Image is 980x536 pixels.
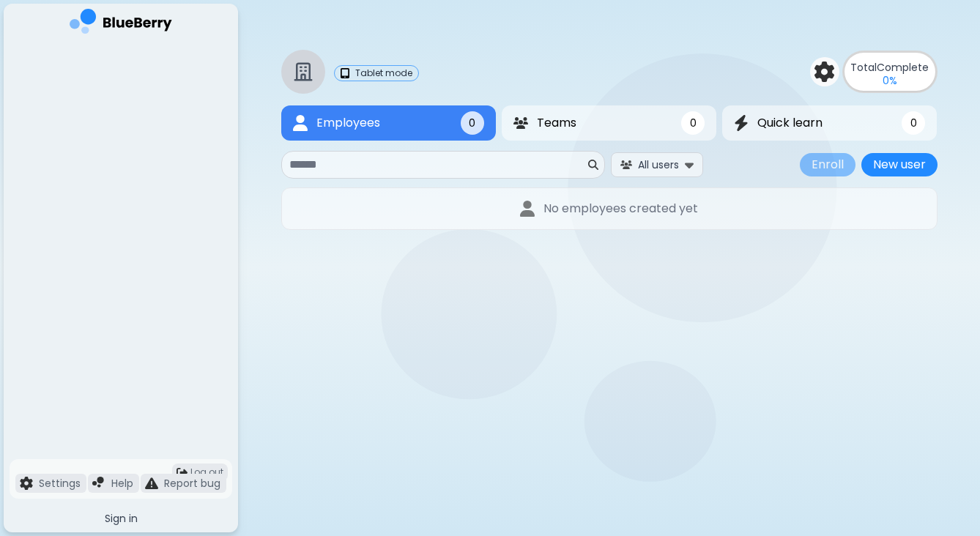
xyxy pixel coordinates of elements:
img: file icon [92,477,105,490]
img: Quick learn [734,115,749,132]
a: tabletTablet mode [334,65,419,81]
p: Complete [850,61,929,74]
img: No employees [520,201,535,217]
img: tablet [341,68,349,78]
p: Tablet mode [355,67,412,79]
img: Teams [513,117,528,129]
span: Total [850,60,877,75]
img: logout [177,467,188,478]
img: search icon [588,160,598,170]
img: All users [620,160,632,170]
img: expand [685,157,694,171]
button: Quick learnQuick learn0 [722,105,937,141]
img: file icon [20,477,33,490]
p: No employees created yet [543,200,698,217]
span: Sign in [105,512,138,525]
span: Log out [190,466,223,478]
button: TeamsTeams0 [502,105,716,141]
p: Report bug [164,477,220,490]
img: company logo [70,9,172,39]
span: Employees [316,114,380,132]
span: 0 [690,116,697,130]
span: All users [638,158,679,171]
p: Help [111,477,133,490]
button: New user [861,153,938,176]
img: settings [814,62,835,82]
button: Sign in [10,505,232,532]
p: Settings [39,477,81,490]
span: 0 [469,116,475,130]
img: file icon [145,477,158,490]
button: EmployeesEmployees0 [281,105,496,141]
span: Teams [537,114,576,132]
button: All users [611,152,703,176]
img: Employees [293,115,308,132]
span: 0 [910,116,917,130]
p: 0 % [883,74,897,87]
span: Quick learn [757,114,823,132]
